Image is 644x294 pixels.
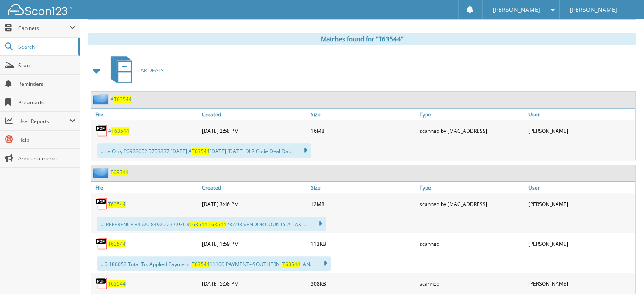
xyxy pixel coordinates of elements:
div: [DATE] 3:46 PM [200,195,309,212]
span: CAR DEALS [137,67,164,74]
a: File [91,109,200,120]
div: scanned by [MAC_ADDRESS] [417,195,526,212]
span: User Reports [18,118,69,125]
a: T63544 [111,169,128,176]
div: [DATE] 5:58 PM [200,275,309,292]
div: [PERSON_NAME] [526,235,635,252]
span: Scan [18,62,75,69]
a: Created [200,109,309,120]
div: Matches found for "T63544" [88,33,636,45]
span: T63544 [208,221,226,228]
img: PDF.png [95,124,108,137]
div: scanned [417,275,526,292]
div: [DATE] 2:58 PM [200,122,309,139]
img: PDF.png [95,198,108,210]
div: 12MB [309,195,417,212]
div: [PERSON_NAME] [526,195,635,212]
span: [PERSON_NAME] [493,7,540,12]
span: T63544 [282,261,300,268]
div: ...0 186052 Total To: Applied Payment : 11100 PAYMENT--SOUTHERN : LAN... [97,256,331,271]
a: CAR DEALS [105,54,164,87]
a: T63544 [108,201,126,208]
img: folder2.png [93,94,111,104]
div: [PERSON_NAME] [526,122,635,139]
span: Cabinets [18,25,69,32]
a: AT63544 [111,96,132,103]
span: T63544 [189,221,207,228]
span: T63544 [111,127,129,135]
a: Size [309,109,417,120]
a: File [91,182,200,193]
div: scanned [417,235,526,252]
div: [DATE] 1:59 PM [200,235,309,252]
span: Help [18,136,75,143]
img: scan123-logo-white.svg [8,4,72,15]
a: AT63544 [108,127,129,135]
span: T63544 [192,261,210,268]
span: Announcements [18,155,75,162]
span: Bookmarks [18,99,75,106]
div: [PERSON_NAME] [526,275,635,292]
span: T63544 [192,148,210,155]
div: ...tle Only P6928652 5753837 [DATE] A [DATE] [DATE] DLR Code Deal Dat... [97,143,311,158]
div: 308KB [309,275,417,292]
img: folder2.png [93,167,111,178]
a: Size [309,182,417,193]
span: T63544 [114,96,132,103]
span: Reminders [18,80,75,88]
a: Type [417,182,526,193]
a: User [526,109,635,120]
div: 16MB [309,122,417,139]
div: ... REFERENCE 84970 84970 237.93CR 237.93 VENDOR COUNTY # TAX ..... [97,217,326,231]
a: Created [200,182,309,193]
img: PDF.png [95,277,108,290]
div: 113KB [309,235,417,252]
a: T63544 [108,280,126,287]
a: T63544 [108,240,126,247]
span: Search [18,43,74,50]
img: PDF.png [95,237,108,250]
a: User [526,182,635,193]
a: Type [417,109,526,120]
iframe: Chat Widget [602,253,644,294]
span: [PERSON_NAME] [570,7,617,12]
div: scanned by [MAC_ADDRESS] [417,122,526,139]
